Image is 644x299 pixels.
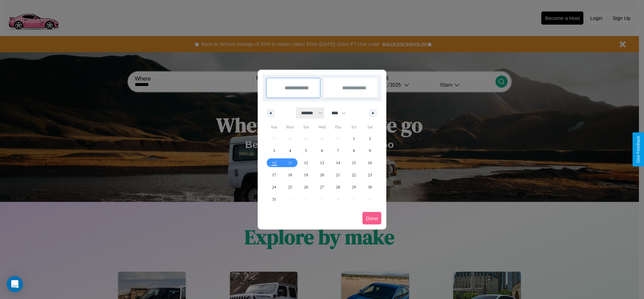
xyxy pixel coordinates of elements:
[362,181,378,193] button: 30
[266,181,282,193] button: 24
[321,145,323,157] span: 6
[282,157,298,169] button: 11
[362,145,378,157] button: 9
[353,145,355,157] span: 8
[282,169,298,181] button: 18
[368,169,372,181] span: 23
[346,145,362,157] button: 8
[282,181,298,193] button: 25
[266,157,282,169] button: 10
[346,169,362,181] button: 22
[330,181,346,193] button: 28
[266,145,282,157] button: 3
[346,132,362,145] button: 1
[304,169,308,181] span: 19
[304,181,308,193] span: 26
[304,157,308,169] span: 12
[369,132,371,145] span: 2
[362,212,381,225] button: Done
[288,157,292,169] span: 11
[288,181,292,193] span: 25
[272,193,276,205] span: 31
[352,169,356,181] span: 22
[346,122,362,132] span: Fri
[289,145,291,157] span: 4
[298,157,314,169] button: 12
[288,169,292,181] span: 18
[352,181,356,193] span: 29
[320,169,324,181] span: 20
[266,193,282,205] button: 31
[368,157,372,169] span: 16
[330,145,346,157] button: 7
[298,181,314,193] button: 26
[282,122,298,132] span: Mon
[330,157,346,169] button: 14
[314,145,330,157] button: 6
[362,157,378,169] button: 16
[314,157,330,169] button: 13
[314,181,330,193] button: 27
[273,145,275,157] span: 3
[330,169,346,181] button: 21
[320,181,324,193] span: 27
[298,145,314,157] button: 5
[314,122,330,132] span: Wed
[368,181,372,193] span: 30
[362,169,378,181] button: 23
[353,132,355,145] span: 1
[369,145,371,157] span: 9
[336,169,340,181] span: 21
[362,132,378,145] button: 2
[346,157,362,169] button: 15
[272,181,276,193] span: 24
[266,122,282,132] span: Sun
[305,145,307,157] span: 5
[337,145,339,157] span: 7
[266,169,282,181] button: 17
[362,122,378,132] span: Sat
[282,145,298,157] button: 4
[336,181,340,193] span: 28
[320,157,324,169] span: 13
[7,276,23,292] div: Open Intercom Messenger
[346,181,362,193] button: 29
[636,136,641,163] div: Give Feedback
[298,169,314,181] button: 19
[272,169,276,181] span: 17
[336,157,340,169] span: 14
[352,157,356,169] span: 15
[298,122,314,132] span: Tue
[330,122,346,132] span: Thu
[314,169,330,181] button: 20
[272,157,276,169] span: 10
